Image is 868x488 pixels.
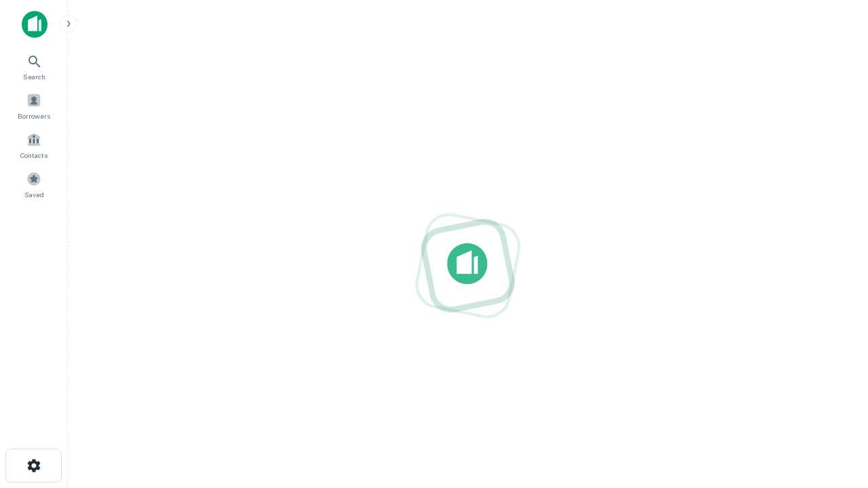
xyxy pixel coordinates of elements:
span: Search [23,71,45,82]
span: Contacts [20,150,47,161]
a: Saved [4,166,64,203]
a: Search [4,48,64,85]
a: Contacts [4,127,64,163]
a: Borrowers [4,87,64,124]
span: Saved [24,189,44,200]
span: Borrowers [18,110,50,121]
iframe: Chat Widget [800,380,868,445]
img: capitalize-icon.png [22,11,47,38]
